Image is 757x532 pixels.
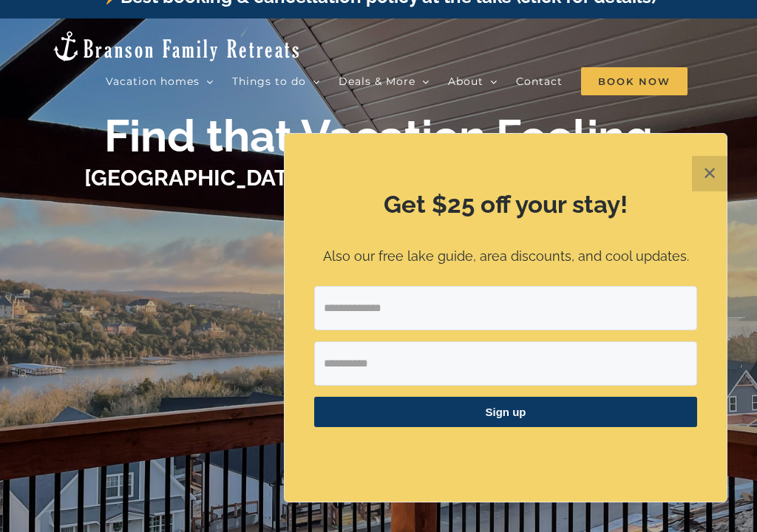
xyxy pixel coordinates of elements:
[314,246,697,267] p: Also our free lake guide, area discounts, and cool updates.
[314,446,697,461] p: ​
[339,76,415,86] span: Deals & More
[84,163,673,194] h1: [GEOGRAPHIC_DATA], [GEOGRAPHIC_DATA], [US_STATE]
[51,30,302,63] img: Branson Family Retreats Logo
[339,66,430,96] a: Deals & More
[581,67,688,95] span: Book Now
[106,76,200,86] span: Vacation homes
[516,66,563,96] a: Contact
[516,76,563,86] span: Contact
[448,66,498,96] a: About
[104,110,653,162] b: Find that Vacation Feeling
[581,66,688,96] a: Book Now
[106,66,214,96] a: Vacation homes
[314,286,697,330] input: Email Address
[232,76,306,86] span: Things to do
[692,156,727,191] button: Close
[232,66,320,96] a: Things to do
[314,397,697,427] button: Sign up
[314,188,697,222] h2: Get $25 off your stay!
[448,76,483,86] span: About
[106,66,706,96] nav: Main Menu
[268,204,489,452] iframe: Branson Family Retreats - Opens on Book page - Availability/Property Search Widget
[314,341,697,386] input: First Name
